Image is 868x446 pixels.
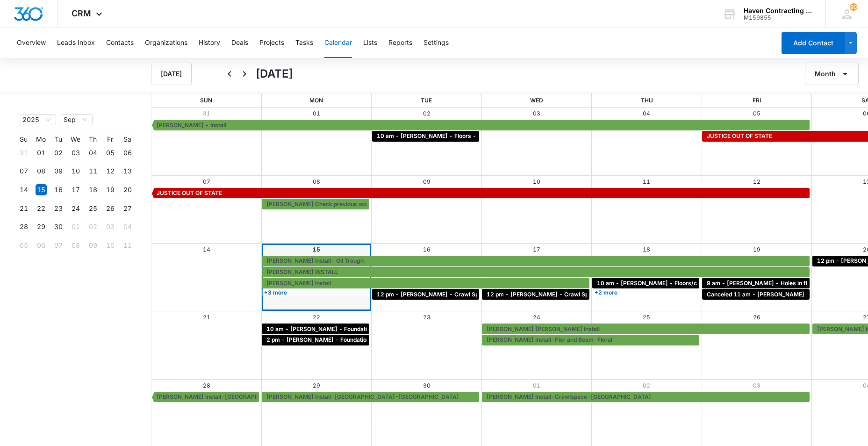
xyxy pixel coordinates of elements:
a: 04 [643,110,650,117]
div: 19 [105,184,116,195]
td: 2025-09-29 [32,218,50,237]
td: 2025-09-24 [67,199,84,218]
a: 02 [423,110,430,117]
td: 2025-10-03 [101,218,119,237]
div: 24 [70,203,81,214]
button: Organizations [145,28,187,58]
a: 26 [753,314,760,321]
span: Fri [753,97,761,104]
div: Nancy Wren Install-Crawlspace-Batesville [484,393,807,401]
div: 14 [18,184,29,195]
button: Overview [17,28,46,58]
td: 2025-09-17 [67,180,84,199]
th: Tu [50,135,67,144]
div: 16 [53,184,64,195]
div: 28 [18,221,29,232]
th: Sa [119,135,136,144]
button: Tasks [295,28,313,58]
span: 12 pm - [PERSON_NAME] - Crawl Space - [GEOGRAPHIC_DATA], [GEOGRAPHIC_DATA] [377,290,618,299]
a: +2 more [592,289,699,296]
div: 05 [105,147,116,158]
div: 20 [122,184,133,195]
a: 25 [643,314,650,321]
button: Contacts [106,28,134,58]
a: 23 [423,314,430,321]
td: 2025-09-13 [119,162,136,181]
td: 2025-10-04 [119,218,136,237]
button: Month [805,63,859,85]
td: 2025-09-15 [32,180,50,199]
div: 13 [122,165,133,177]
td: 2025-09-07 [15,162,32,181]
span: [PERSON_NAME] Check previous work [266,200,372,209]
td: 2025-10-07 [50,236,67,255]
button: Reports [388,28,412,58]
div: JUSTICE OUT OF STATE [154,189,807,197]
div: 02 [87,221,99,232]
td: 2025-09-30 [50,218,67,237]
td: 2025-09-02 [50,144,67,162]
div: Scott Cook Install-Melbourne-French Drain [264,393,477,401]
div: account name [744,7,812,14]
button: Leads Inbox [57,28,95,58]
span: [PERSON_NAME] Install [266,279,331,288]
div: 02 [53,147,64,158]
span: JUSTICE OUT OF STATE [707,132,772,140]
div: 03 [70,147,81,158]
span: Sep [64,115,89,125]
td: 2025-09-08 [32,162,50,181]
div: Canceled 11 am - Greg Green - Concrete/Dirt Work - Sulphur Rock [704,290,807,299]
a: 16 [423,246,430,253]
span: 12 pm - [PERSON_NAME] - Crawl Space - [GEOGRAPHIC_DATA], [GEOGRAPHIC_DATA] [487,290,728,299]
div: 27 [122,203,133,214]
div: 9 am - Pat Bell - Holes in floor/Leaking porch - Batesville [704,279,807,288]
h1: [DATE] [256,65,293,82]
div: 09 [53,165,64,177]
div: Diana Hebisen Install-Pier and Beam-Floral [484,336,697,344]
td: 2025-09-19 [101,180,119,199]
td: 2025-10-01 [67,218,84,237]
div: 12 pm - Jeff Pardeck - Crawl Space - Springfield, MO [374,290,477,299]
div: 10 am - Micah Woods - Floors - Batesville [374,132,477,140]
button: Deals [231,28,248,58]
span: 10 am - [PERSON_NAME] - Floors/crawl space - Southside [597,279,760,288]
span: [PERSON_NAME] [PERSON_NAME] Install [487,325,600,333]
button: [DATE] [151,63,192,85]
a: 05 [753,110,760,117]
td: 2025-09-16 [50,180,67,199]
div: 01 [36,147,47,158]
a: 09 [423,178,430,185]
td: 2025-09-06 [119,144,136,162]
a: +3 more [262,289,369,296]
a: 07 [203,178,210,185]
div: 05 [18,240,29,251]
div: Beck Jones Install [484,325,807,333]
div: 10 am - Andrea Granberry - Foundation - Heber Springs [264,325,366,333]
td: 2025-09-23 [50,199,67,218]
span: [PERSON_NAME] INSTALL [266,268,338,276]
button: Calendar [324,28,352,58]
div: 25 [87,203,99,214]
div: Sara Carey Install- Oil Trough [264,257,807,265]
div: 06 [36,240,47,251]
div: notifications count [850,3,857,11]
div: 09 [87,240,99,251]
div: account id [744,14,812,21]
td: 2025-09-10 [67,162,84,181]
a: 29 [313,382,320,389]
div: 03 [105,221,116,232]
span: [PERSON_NAME] - Install [157,121,226,129]
div: CHERYL KAZLASKAS INSTALL [264,268,807,276]
button: Settings [423,28,449,58]
a: 28 [203,382,210,389]
td: 2025-10-06 [32,236,50,255]
a: 17 [533,246,540,253]
div: Cindy Sheperd Check previous work [264,200,366,209]
div: 29 [36,221,47,232]
th: Fr [101,135,119,144]
div: 21 [18,203,29,214]
td: 2025-10-10 [101,236,119,255]
td: 2025-09-14 [15,180,32,199]
div: 2 pm - Terry Williams - Foundation - Batesville [264,336,366,344]
a: 15 [313,246,320,253]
